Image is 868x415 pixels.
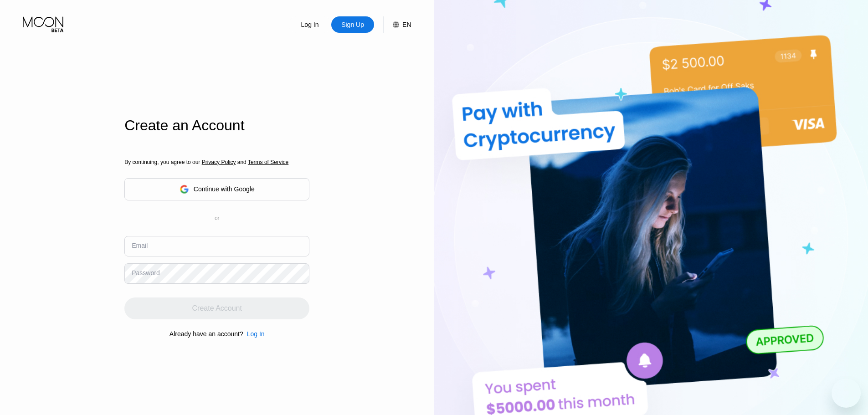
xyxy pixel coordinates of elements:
div: or [215,215,220,221]
iframe: Button to launch messaging window [832,379,861,408]
div: Continue with Google [194,185,255,193]
div: Log In [300,20,320,29]
span: Terms of Service [248,159,288,165]
div: Log In [288,16,331,33]
div: Email [132,242,148,249]
div: Create an Account [124,117,309,134]
div: EN [402,21,411,28]
div: Continue with Google [124,178,309,200]
div: Password [132,269,159,277]
div: By continuing, you agree to our [124,159,309,165]
span: Privacy Policy [202,159,236,165]
div: Log In [243,330,265,338]
div: EN [383,16,411,33]
div: Sign Up [331,16,374,33]
span: and [236,159,248,165]
div: Already have an account? [169,330,243,338]
div: Log In [247,330,265,338]
div: Sign Up [340,20,365,29]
